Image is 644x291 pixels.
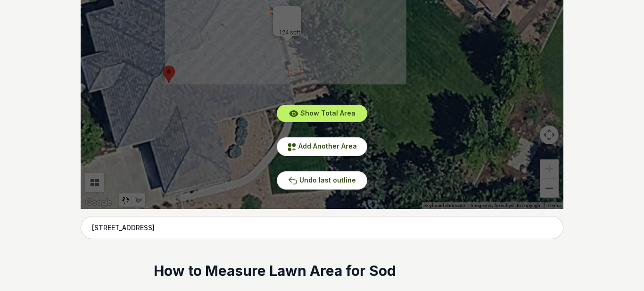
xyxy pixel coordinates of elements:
[300,109,355,117] span: Show Total Area
[277,137,367,156] button: Add Another Area
[277,171,367,190] button: Undo last outline
[154,262,491,281] h2: How to Measure Lawn Area for Sod
[277,105,367,122] button: Show Total Area
[81,216,563,240] input: Enter your address to get started
[299,176,356,184] span: Undo last outline
[298,142,357,150] span: Add Another Area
